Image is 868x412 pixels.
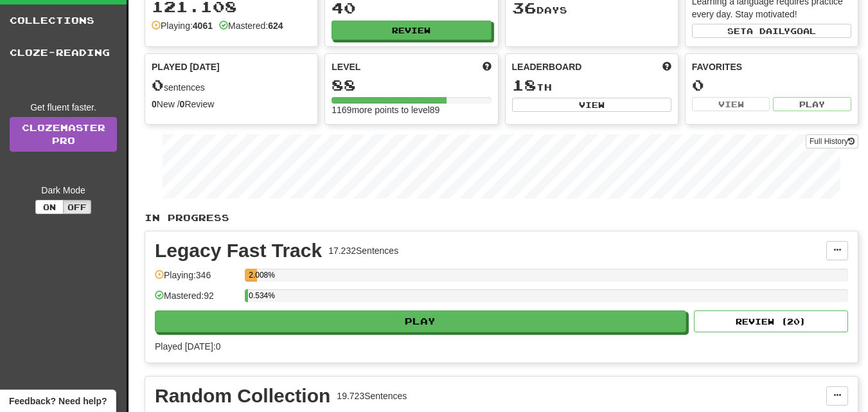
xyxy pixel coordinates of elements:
div: 1169 more points to level 89 [332,103,491,116]
span: Played [DATE]: 0 [155,341,220,352]
button: Play [773,97,851,111]
div: Playing: [152,19,213,32]
a: ClozemasterPro [10,117,117,152]
span: Played [DATE] [152,60,220,73]
span: Score more points to level up [483,60,492,73]
strong: 0 [152,99,157,109]
button: Review [332,21,491,40]
span: Level [332,60,360,73]
span: 0 [152,76,164,94]
button: Off [63,200,91,214]
div: Mastered: 92 [155,289,238,310]
div: 17.232 Sentences [328,244,398,257]
div: Dark Mode [10,184,117,197]
div: Legacy Fast Track [155,241,322,260]
strong: 0 [180,99,185,109]
button: On [35,200,64,214]
button: View [512,98,671,112]
div: Mastered: [219,19,283,32]
span: Open feedback widget [9,395,107,408]
div: Favorites [692,60,851,73]
div: sentences [152,77,311,94]
strong: 624 [268,21,283,31]
button: View [692,97,770,111]
div: 19.723 Sentences [337,390,407,402]
button: Play [155,310,686,332]
span: a daily [747,26,790,35]
span: This week in points, UTC [662,60,671,73]
button: Review (20) [694,310,848,332]
strong: 4061 [193,21,213,31]
div: New / Review [152,98,311,111]
div: Playing: 346 [155,269,238,290]
div: th [512,77,671,94]
span: Leaderboard [512,60,582,73]
div: 0 [692,77,851,93]
div: Random Collection [155,386,330,406]
span: 18 [512,76,536,94]
p: In Progress [145,211,858,224]
div: Get fluent faster. [10,101,117,114]
button: Seta dailygoal [692,24,851,38]
button: Full History [806,134,858,148]
div: 2.008% [249,269,257,282]
div: 88 [332,77,491,93]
